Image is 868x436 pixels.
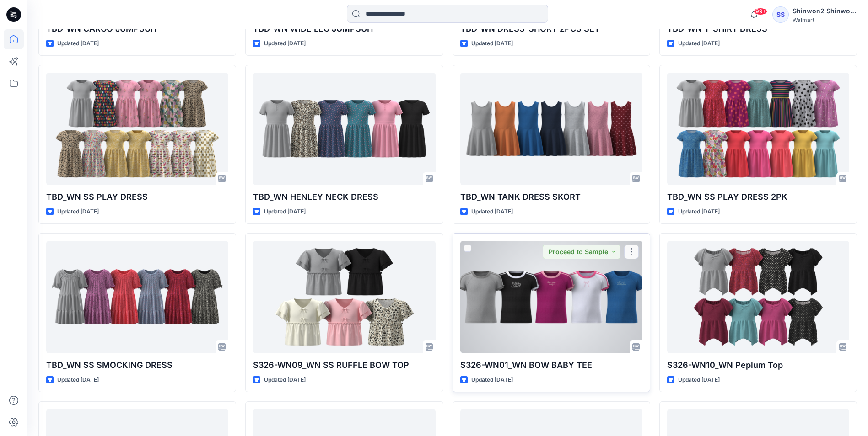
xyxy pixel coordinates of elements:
p: Updated [DATE] [264,375,306,385]
a: TBD_WN SS PLAY DRESS 2PK [667,73,849,185]
p: TBD_WN TANK DRESS SKORT [460,191,642,203]
p: Updated [DATE] [264,39,306,48]
a: TBD_WN SS SMOCKING DRESS [46,241,228,353]
p: Updated [DATE] [57,39,99,48]
p: Updated [DATE] [264,207,306,217]
p: Updated [DATE] [471,39,513,48]
p: S326-WN10_WN Peplum Top [667,359,849,372]
p: TBD_WN SS SMOCKING DRESS [46,359,228,372]
a: S326-WN01_WN BOW BABY TEE [460,241,642,353]
a: TBD_WN HENLEY NECK DRESS [253,73,435,185]
a: TBD_WN TANK DRESS SKORT [460,73,642,185]
p: S326-WN01_WN BOW BABY TEE [460,359,642,372]
a: S326-WN10_WN Peplum Top [667,241,849,353]
p: Updated [DATE] [678,39,720,48]
p: Updated [DATE] [471,375,513,385]
p: Updated [DATE] [57,207,99,217]
p: Updated [DATE] [57,375,99,385]
div: Shinwon2 Shinwon2 [793,5,857,16]
div: Walmart [793,16,857,23]
a: S326-WN09_WN SS RUFFLE BOW TOP [253,241,435,353]
p: Updated [DATE] [471,207,513,217]
a: TBD_WN SS PLAY DRESS [46,73,228,185]
p: TBD_WN SS PLAY DRESS [46,191,228,203]
p: TBD_WN SS PLAY DRESS 2PK [667,191,849,203]
p: Updated [DATE] [678,375,720,385]
p: S326-WN09_WN SS RUFFLE BOW TOP [253,359,435,372]
p: TBD_WN HENLEY NECK DRESS [253,191,435,203]
div: SS [772,6,789,23]
p: Updated [DATE] [678,207,720,217]
span: 99+ [754,8,767,15]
